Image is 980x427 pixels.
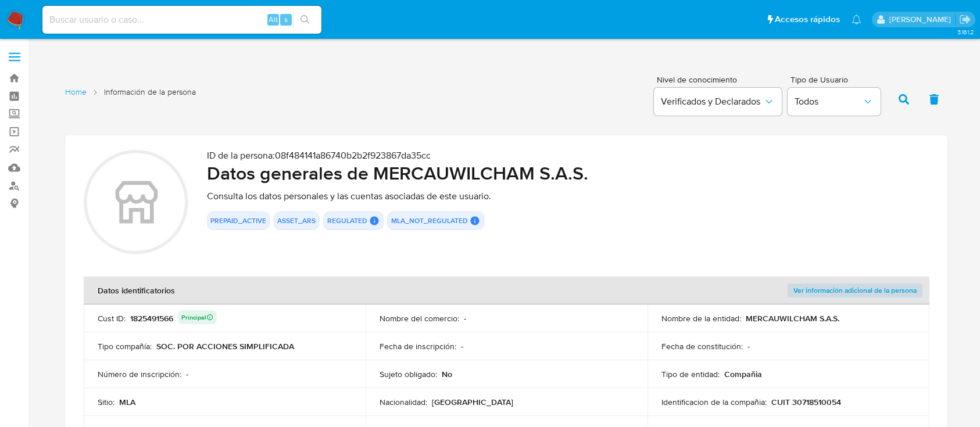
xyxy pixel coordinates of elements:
[791,76,884,84] span: Tipo de Usuario
[42,12,321,27] input: Buscar usuario o caso...
[65,87,87,98] a: Home
[104,87,196,98] span: Información de la persona
[293,12,317,28] button: search-icon
[889,14,955,25] p: marielabelen.cragno@mercadolibre.com
[269,14,278,25] span: Alt
[661,96,763,107] span: Verificados y Declarados
[959,13,971,26] a: Salir
[284,14,288,25] span: s
[788,88,881,116] button: Todos
[852,15,861,24] a: Notificaciones
[65,82,196,114] nav: List of pages
[775,13,840,26] span: Accesos rápidos
[654,88,782,116] button: Verificados y Declarados
[795,96,862,107] span: Todos
[657,76,781,84] span: Nivel de conocimiento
